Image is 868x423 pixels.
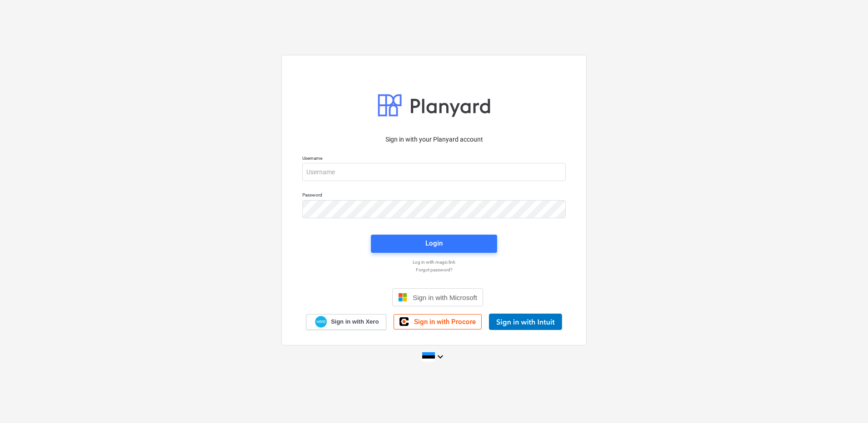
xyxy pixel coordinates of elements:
[302,163,566,181] input: Username
[302,135,566,144] p: Sign in with your Planyard account
[298,267,570,273] a: Forgot password?
[394,314,482,330] a: Sign in with Procore
[298,259,570,265] a: Log in with magic link
[371,235,497,253] button: Login
[425,237,443,249] div: Login
[414,318,476,326] span: Sign in with Procore
[435,351,446,362] i: keyboard_arrow_down
[302,155,566,163] p: Username
[398,293,407,302] img: Microsoft logo
[331,318,379,326] span: Sign in with Xero
[315,316,327,328] img: Xero logo
[306,314,387,330] a: Sign in with Xero
[302,192,566,200] p: Password
[413,294,477,301] span: Sign in with Microsoft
